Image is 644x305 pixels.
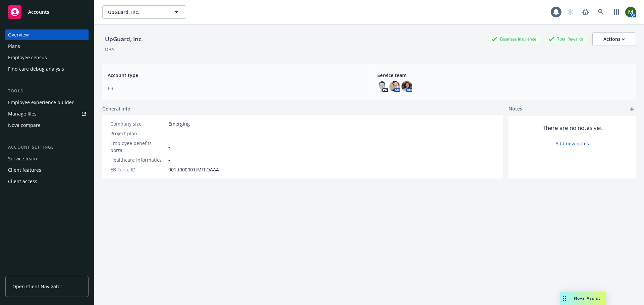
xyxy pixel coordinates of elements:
[560,292,569,305] div: Drag to move
[5,176,89,187] a: Client access
[105,46,117,53] div: DBA: -
[555,140,589,147] a: Add new notes
[543,124,602,132] span: There are no notes yet
[5,52,89,63] a: Employee census
[8,165,41,175] div: Client features
[110,140,166,154] div: Employee benefits portal
[560,292,606,305] button: Nova Assist
[168,166,219,173] span: 001d000001tMFFOAA4
[592,32,636,46] button: Actions
[5,3,89,21] a: Accounts
[5,165,89,175] a: Client features
[625,7,636,17] img: photo
[108,85,361,92] span: EB
[110,130,166,137] div: Project plan
[8,97,74,108] div: Employee experience builder
[8,41,20,52] div: Plans
[108,9,166,16] span: UpGuard, Inc.
[102,5,186,19] button: UpGuard, Inc.
[508,105,522,113] span: Notes
[168,120,190,127] span: Emerging
[5,97,89,108] a: Employee experience builder
[389,81,400,92] img: photo
[594,5,608,19] a: Search
[8,52,47,63] div: Employee census
[12,283,62,290] span: Open Client Navigator
[102,35,146,44] div: UpGuard, Inc.
[488,35,540,43] div: Business Insurance
[8,29,29,40] div: Overview
[5,108,89,119] a: Manage files
[5,88,89,94] div: Tools
[5,29,89,40] a: Overview
[574,295,600,301] span: Nova Assist
[8,153,37,164] div: Service team
[401,81,412,92] img: photo
[5,64,89,74] a: Find care debug analysis
[110,166,166,173] div: EB Force ID
[610,5,623,19] a: Switch app
[377,81,388,92] img: photo
[8,120,41,131] div: Nova compare
[603,33,625,46] div: Actions
[5,144,89,151] div: Account settings
[168,156,170,163] span: -
[8,176,37,187] div: Client access
[377,72,631,79] span: Service team
[102,105,130,112] span: General info
[110,156,166,163] div: Healthcare Informatics
[28,9,49,15] span: Accounts
[108,72,361,79] span: Account type
[8,64,64,74] div: Find care debug analysis
[8,108,37,119] div: Manage files
[5,41,89,52] a: Plans
[110,120,166,127] div: Company size
[168,143,170,150] span: -
[628,105,636,113] a: add
[5,120,89,131] a: Nova compare
[5,153,89,164] a: Service team
[168,130,170,137] span: -
[579,5,592,19] a: Report a Bug
[545,35,587,43] div: Total Rewards
[563,5,577,19] a: Start snowing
